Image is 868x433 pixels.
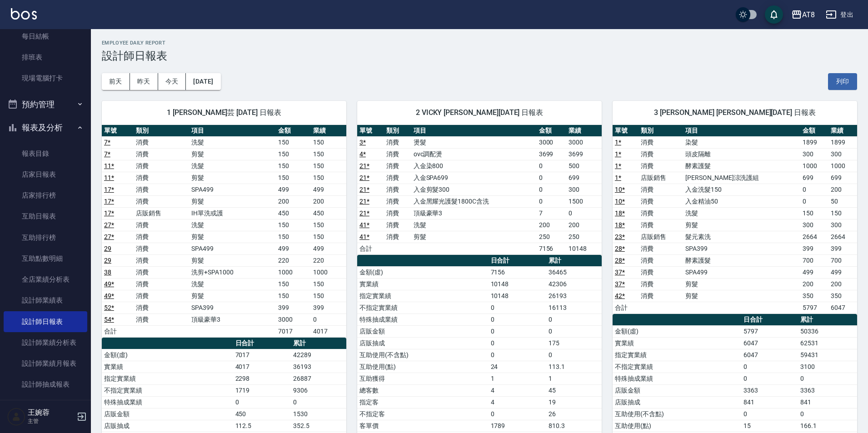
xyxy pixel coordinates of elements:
td: 300 [800,148,829,160]
td: 指定客 [357,396,489,408]
td: 消費 [134,172,189,184]
td: 店販抽成 [613,396,741,408]
td: 不指定實業績 [357,302,489,314]
td: 合計 [102,325,134,337]
td: 200 [537,219,566,231]
td: 洗髮 [189,160,275,172]
td: 消費 [384,219,411,231]
td: 62531 [798,337,857,349]
td: 0 [566,207,602,219]
td: 0 [489,302,546,314]
th: 日合計 [741,314,798,326]
a: 每日結帳 [4,26,87,47]
td: 總客數 [357,384,489,396]
td: 指定實業績 [357,290,489,302]
h3: 設計師日報表 [102,50,857,62]
td: 50336 [798,325,857,337]
span: 3 [PERSON_NAME] [PERSON_NAME][DATE] 日報表 [624,108,846,117]
span: 1 [PERSON_NAME]芸 [DATE] 日報表 [113,108,335,117]
td: 洗髮 [411,219,537,231]
td: 4 [489,396,546,408]
td: 500 [566,160,602,172]
td: 店販金額 [357,325,489,337]
td: 3000 [566,136,602,148]
td: 指定實業績 [613,349,741,361]
td: 36465 [546,266,602,278]
a: 現場電腦打卡 [4,68,87,89]
td: 消費 [134,290,189,302]
td: 消費 [639,195,683,207]
img: Person [7,408,25,426]
td: 0 [800,184,829,195]
td: 洗髮 [189,219,275,231]
td: 150 [828,207,857,219]
td: 消費 [384,195,411,207]
td: 200 [276,195,311,207]
td: 0 [546,349,602,361]
th: 業績 [828,125,857,137]
td: 消費 [134,195,189,207]
td: 1719 [233,384,291,396]
td: 消費 [384,231,411,243]
button: 前天 [102,73,130,90]
td: 3000 [276,314,311,325]
th: 單號 [102,125,134,137]
td: 消費 [384,136,411,148]
a: 店家排行榜 [4,185,87,206]
th: 日合計 [489,255,546,267]
td: 店販銷售 [134,207,189,219]
td: 店販金額 [613,384,741,396]
td: 消費 [134,231,189,243]
td: 消費 [639,243,683,254]
td: 0 [311,314,346,325]
td: 699 [828,172,857,184]
td: 7017 [233,349,291,361]
td: 3363 [741,384,798,396]
td: 3699 [566,148,602,160]
td: 300 [828,148,857,160]
td: 店販銷售 [639,231,683,243]
button: [DATE] [186,73,220,90]
td: 700 [828,254,857,266]
td: 金額(虛) [357,266,489,278]
td: 消費 [134,243,189,254]
td: 剪髮 [189,172,275,184]
p: 主管 [28,417,74,425]
td: 消費 [134,160,189,172]
td: 消費 [639,160,683,172]
td: 消費 [639,254,683,266]
td: 350 [800,290,829,302]
td: 5797 [800,302,829,314]
td: 150 [276,172,311,184]
td: ovc調配燙 [411,148,537,160]
td: [PERSON_NAME]涼洗護組 [683,172,800,184]
td: 實業績 [357,278,489,290]
td: 19 [546,396,602,408]
td: 2298 [233,373,291,384]
td: 入金SPA699 [411,172,537,184]
td: SPA399 [683,243,800,254]
td: 消費 [639,219,683,231]
a: 設計師日報表 [4,311,87,332]
td: 金額(虛) [613,325,741,337]
button: 列印 [828,73,857,90]
td: 染髮 [683,136,800,148]
td: SPA499 [683,266,800,278]
td: 3699 [537,148,566,160]
td: 剪髮 [683,278,800,290]
td: 0 [546,325,602,337]
td: 消費 [639,207,683,219]
td: 0 [233,396,291,408]
a: 設計師業績分析表 [4,332,87,353]
th: 類別 [639,125,683,137]
td: 499 [800,266,829,278]
td: 消費 [134,302,189,314]
th: 項目 [189,125,275,137]
td: 合計 [357,243,384,254]
td: 200 [800,278,829,290]
td: 399 [311,302,346,314]
td: 399 [828,243,857,254]
th: 金額 [276,125,311,137]
td: 實業績 [613,337,741,349]
td: 剪髮 [189,254,275,266]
